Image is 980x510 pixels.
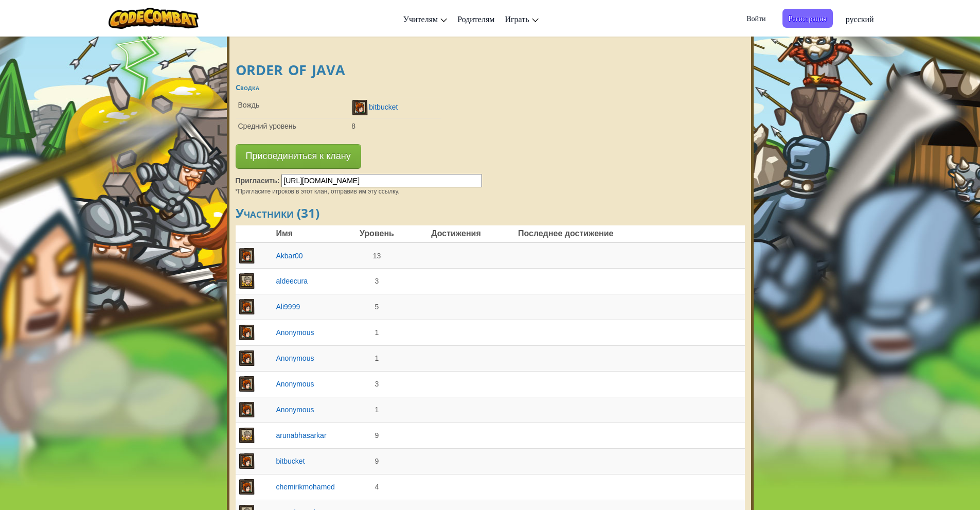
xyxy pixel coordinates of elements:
[357,294,397,320] td: 5
[398,5,453,32] a: Учителям
[515,225,734,243] th: Последнее достижение
[452,5,500,32] a: Родителям
[236,144,361,169] button: Присоединиться к клану
[357,371,397,397] td: 3
[846,13,874,24] span: русский
[357,320,397,345] td: 1
[236,177,282,185] span: Пригласить:
[357,268,397,294] td: 3
[357,242,397,268] td: 13
[740,9,772,28] button: Войти
[841,5,879,32] a: русский
[357,345,397,371] td: 1
[276,431,327,439] a: arunabhasarkar
[236,57,483,78] h1: order of java
[236,204,297,221] span: Участники
[236,187,483,196] div: *Пригласите игроков в этот клан, отправив им эту ссылку.
[369,102,398,111] a: bitbucket
[236,83,483,91] h5: Сводка
[238,101,260,109] span: Вождь
[236,118,349,134] td: Средний уровень
[357,423,397,448] td: 9
[500,5,543,32] a: Играть
[276,277,308,285] a: aldeecura
[276,354,314,362] a: Anonymous
[276,252,303,260] a: Akbar00
[276,457,305,465] a: bitbucket
[782,9,833,28] button: Регистрация
[274,225,358,243] th: Имя
[276,483,335,491] a: chemirikmohamed
[397,225,515,243] th: Достижения
[357,448,397,474] td: 9
[276,380,314,388] a: Anonymous
[349,118,441,134] td: 8
[403,13,438,24] span: Учителям
[357,474,397,500] td: 4
[357,397,397,423] td: 1
[297,204,319,221] span: (31)
[357,225,397,243] th: Уровень
[276,328,314,337] a: Anonymous
[276,303,300,311] a: Ali9999
[109,8,199,29] img: CodeCombat logo
[505,13,529,24] span: Играть
[276,406,314,414] a: Anonymous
